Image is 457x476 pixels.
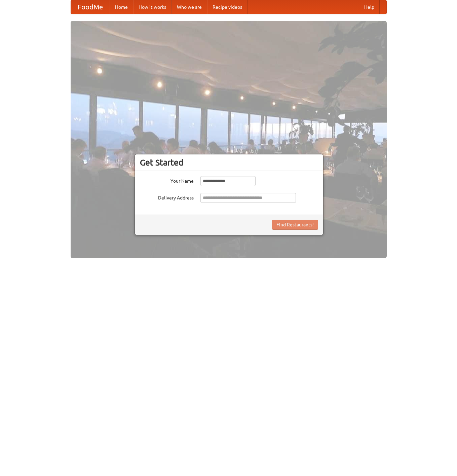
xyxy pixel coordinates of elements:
[140,176,194,184] label: Your Name
[133,0,172,14] a: How it works
[207,0,247,14] a: Recipe videos
[172,0,207,14] a: Who we are
[272,220,318,230] button: Find Restaurants!
[110,0,133,14] a: Home
[359,0,380,14] a: Help
[71,0,110,14] a: FoodMe
[140,157,318,168] h3: Get Started
[140,193,194,201] label: Delivery Address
